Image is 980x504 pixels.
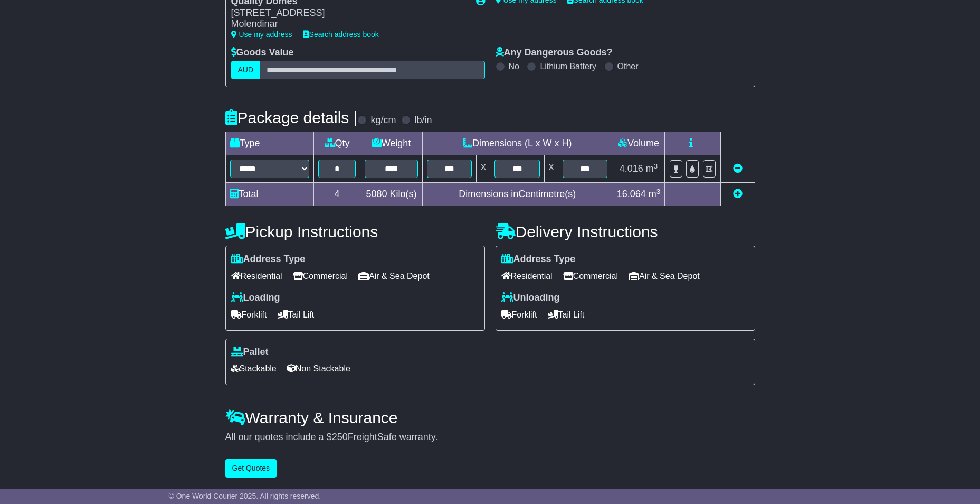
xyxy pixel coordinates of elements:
[332,432,348,442] span: 250
[612,132,665,155] td: Volume
[293,268,348,284] span: Commercial
[620,163,643,174] span: 4.016
[358,268,430,284] span: Air & Sea Depot
[360,183,423,206] td: Kilo(s)
[231,268,282,284] span: Residential
[656,188,661,195] sup: 3
[544,155,558,183] td: x
[231,292,280,304] label: Loading
[225,132,313,155] td: Type
[313,132,360,155] td: Qty
[169,492,321,500] span: © One World Courier 2025. All rights reserved.
[225,109,358,126] h4: Package details |
[231,360,277,377] span: Stackable
[231,47,294,59] label: Goods Value
[629,268,700,284] span: Air & Sea Depot
[477,155,490,183] td: x
[231,30,292,39] a: Use my address
[501,268,553,284] span: Residential
[225,223,485,240] h4: Pickup Instructions
[231,61,261,79] label: AUD
[231,7,465,19] div: [STREET_ADDRESS]
[733,189,743,199] a: Add new item
[225,409,755,426] h4: Warranty & Insurance
[231,306,267,323] span: Forklift
[360,132,423,155] td: Weight
[231,18,465,30] div: Molendinar
[617,61,639,71] label: Other
[225,183,313,206] td: Total
[231,347,269,358] label: Pallet
[509,61,519,71] label: No
[654,162,658,170] sup: 3
[540,61,596,71] label: Lithium Battery
[422,132,612,155] td: Dimensions (L x W x H)
[370,115,396,126] label: kg/cm
[501,306,537,323] span: Forklift
[563,268,618,284] span: Commercial
[287,360,350,377] span: Non Stackable
[501,292,560,304] label: Unloading
[617,189,646,199] span: 16.064
[225,432,755,443] div: All our quotes include a $ FreightSafe warranty.
[496,47,613,59] label: Any Dangerous Goods?
[225,459,277,478] button: Get Quotes
[548,306,585,323] span: Tail Lift
[733,163,743,174] a: Remove this item
[649,189,661,199] span: m
[231,254,306,265] label: Address Type
[646,163,658,174] span: m
[313,183,360,206] td: 4
[278,306,315,323] span: Tail Lift
[501,254,576,265] label: Address Type
[422,183,612,206] td: Dimensions in Centimetre(s)
[414,115,432,126] label: lb/in
[366,189,387,199] span: 5080
[303,30,379,39] a: Search address book
[496,223,755,240] h4: Delivery Instructions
